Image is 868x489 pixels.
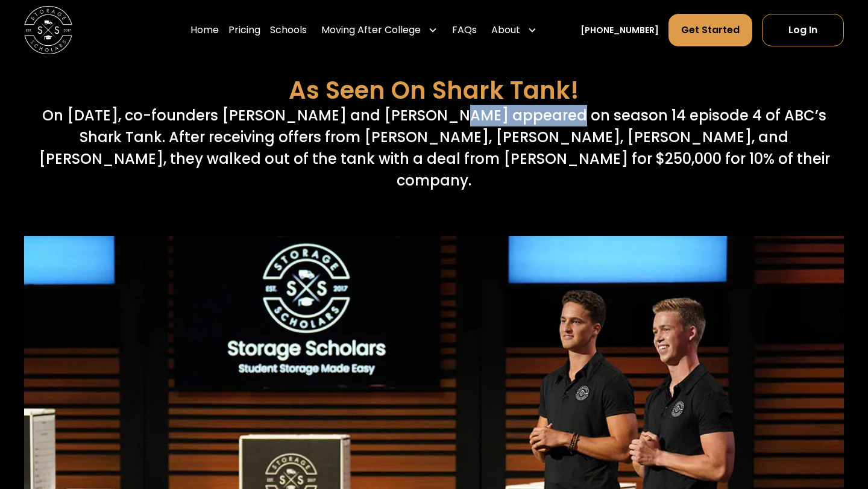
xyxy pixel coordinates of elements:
[316,13,442,47] div: Moving After College
[270,13,307,47] a: Schools
[491,23,520,37] div: About
[24,6,72,54] img: Storage Scholars main logo
[452,13,477,47] a: FAQs
[668,14,752,46] a: Get Started
[24,105,844,192] p: On [DATE], co-founders [PERSON_NAME] and [PERSON_NAME] appeared on season 14 episode 4 of ABC’s S...
[580,24,659,37] a: [PHONE_NUMBER]
[228,13,260,47] a: Pricing
[762,14,844,46] a: Log In
[486,13,542,47] div: About
[190,13,219,47] a: Home
[289,76,579,105] h3: As Seen On Shark Tank!
[321,23,421,37] div: Moving After College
